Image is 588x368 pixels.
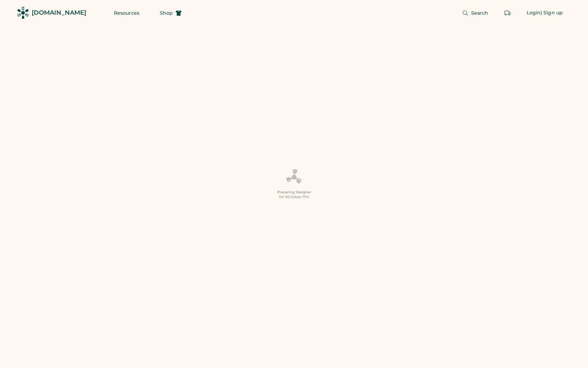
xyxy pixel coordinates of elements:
[152,6,190,20] button: Shop
[286,169,302,186] img: Platens-Black-Loader-Spin-rich%20black.webp
[160,11,173,15] span: Shop
[527,10,541,16] div: Login
[32,9,86,17] div: [DOMAIN_NAME]
[17,7,29,19] img: Rendered Logo - Screens
[501,6,514,20] button: Retrieve an order
[471,11,488,15] span: Search
[454,6,497,20] button: Search
[106,6,148,20] button: Resources
[541,10,563,16] div: | Sign up
[277,190,311,199] div: Preparing Designer for AS Colour 1114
